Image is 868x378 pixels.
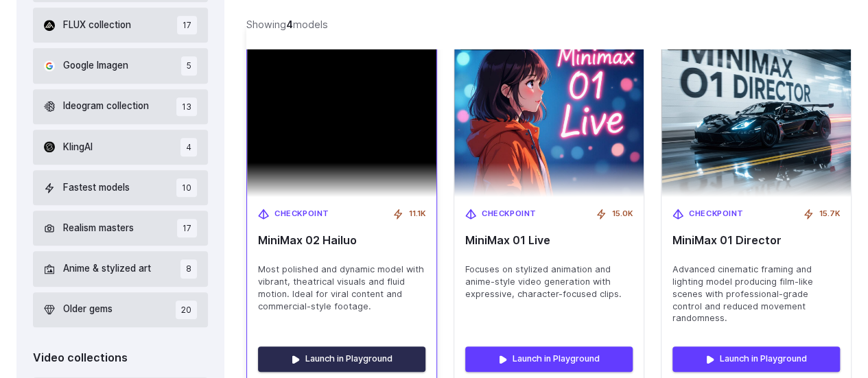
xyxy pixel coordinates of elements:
[181,56,197,75] span: 5
[246,16,328,32] div: Showing models
[258,234,425,247] span: MiniMax 02 Hailuo
[33,170,208,205] button: Fastest models 10
[63,58,128,73] span: Google Imagen
[286,19,293,30] strong: 4
[612,208,633,220] span: 15.0K
[409,208,425,220] span: 11.1K
[63,302,113,317] span: Older gems
[33,130,208,165] button: KlingAI 4
[177,219,197,237] span: 17
[63,18,131,33] span: FLUX collection
[176,300,197,319] span: 20
[180,138,197,156] span: 4
[454,25,644,197] img: MiniMax 01 Live
[63,221,134,236] span: Realism masters
[33,292,208,327] button: Older gems 20
[33,89,208,124] button: Ideogram collection 13
[819,208,840,220] span: 15.7K
[33,349,208,367] div: Video collections
[176,97,197,116] span: 13
[258,263,425,313] span: Most polished and dynamic model with vibrant, theatrical visuals and fluid motion. Ideal for vira...
[465,263,633,300] span: Focuses on stylized animation and anime-style video generation with expressive, character-focused...
[63,180,130,196] span: Fastest models
[258,346,425,371] a: Launch in Playground
[689,208,744,220] span: Checkpoint
[63,261,151,276] span: Anime & stylized art
[63,140,93,155] span: KlingAI
[672,234,840,247] span: MiniMax 01 Director
[33,48,208,83] button: Google Imagen 5
[33,8,208,43] button: FLUX collection 17
[672,346,840,371] a: Launch in Playground
[661,25,851,197] img: MiniMax 01 Director
[672,263,840,325] span: Advanced cinematic framing and lighting model producing film-like scenes with professional-grade ...
[176,178,197,197] span: 10
[177,16,197,34] span: 17
[482,208,537,220] span: Checkpoint
[274,208,329,220] span: Checkpoint
[63,99,149,114] span: Ideogram collection
[33,251,208,286] button: Anime & stylized art 8
[33,211,208,246] button: Realism masters 17
[465,346,633,371] a: Launch in Playground
[180,259,197,278] span: 8
[465,234,633,247] span: MiniMax 01 Live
